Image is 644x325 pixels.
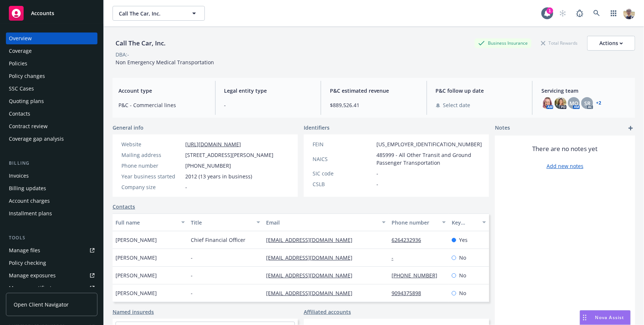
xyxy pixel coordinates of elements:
span: [PERSON_NAME] [116,289,157,297]
div: Title [191,219,252,226]
div: Quoting plans [9,95,44,107]
button: Actions [587,36,635,51]
img: photo [541,97,553,109]
div: Phone number [121,162,182,170]
span: No [459,271,466,279]
button: Key contact [449,213,489,231]
div: Year business started [121,172,182,180]
div: Drag to move [580,311,589,325]
a: Manage certificates [6,282,97,294]
a: Manage files [6,244,97,256]
div: Overview [9,32,32,44]
span: [PHONE_NUMBER] [185,162,231,170]
span: - [376,170,378,177]
div: Email [266,219,378,226]
button: Phone number [389,213,449,231]
span: Legal entity type [224,87,312,95]
span: - [191,254,193,261]
a: Contacts [113,203,135,211]
a: [PHONE_NUMBER] [392,272,443,279]
span: P&C follow up date [436,87,524,95]
a: Contract review [6,120,97,132]
a: Switch app [606,6,621,21]
div: SSC Cases [9,83,34,95]
div: Billing [6,160,97,167]
a: Manage exposures [6,270,97,281]
div: Installment plans [9,208,52,219]
div: Manage files [9,244,40,256]
span: - [185,183,187,191]
span: Chief Financial Officer [191,236,245,244]
a: Accounts [6,3,97,24]
div: CSLB [313,180,373,188]
span: SR [584,99,590,107]
div: Manage certificates [9,282,57,294]
a: SSC Cases [6,83,97,95]
a: Start snowing [555,6,570,21]
span: Accounts [31,10,54,16]
a: [EMAIL_ADDRESS][DOMAIN_NAME] [266,272,358,279]
span: There are no notes yet [533,144,598,153]
div: Billing updates [9,182,46,194]
a: Report a Bug [572,6,587,21]
div: Total Rewards [537,38,581,48]
a: Invoices [6,170,97,182]
div: Company size [121,183,182,191]
button: Call The Car, Inc. [113,6,205,21]
div: Full name [116,219,177,226]
a: [EMAIL_ADDRESS][DOMAIN_NAME] [266,254,358,261]
span: [PERSON_NAME] [116,236,157,244]
a: Installment plans [6,208,97,219]
span: [US_EMPLOYER_IDENTIFICATION_NUMBER] [376,140,482,148]
div: Policies [9,58,27,69]
div: Actions [599,36,623,50]
span: Yes [459,236,468,244]
span: Account type [118,87,206,95]
span: Call The Car, Inc. [119,10,183,17]
a: Search [589,6,604,21]
a: Account charges [6,195,97,207]
div: Phone number [392,219,438,226]
span: 485999 - All Other Transit and Ground Passenger Transportation [376,151,482,167]
span: P&C estimated revenue [330,87,418,95]
a: Overview [6,32,97,44]
div: Account charges [9,195,50,207]
img: photo [555,97,566,109]
a: Quoting plans [6,95,97,107]
a: Add new notes [547,162,583,170]
div: Mailing address [121,151,182,159]
a: 9094375898 [392,290,427,297]
a: Policy checking [6,257,97,269]
div: Invoices [9,170,29,182]
div: DBA: - [116,51,129,58]
span: Select date [443,101,471,109]
div: Manage exposures [9,270,56,281]
span: $889,526.41 [330,101,418,109]
span: 2012 (13 years in business) [185,172,252,180]
div: Coverage gap analysis [9,133,64,145]
span: Servicing team [541,87,629,95]
a: 6264232936 [392,236,427,243]
a: add [626,124,635,133]
span: - [191,271,193,279]
span: - [191,289,193,297]
div: Call The Car, Inc. [113,38,169,48]
span: Open Client Navigator [14,301,69,308]
a: Policy changes [6,70,97,82]
span: MQ [569,99,578,107]
img: photo [623,7,635,19]
a: [URL][DOMAIN_NAME] [185,141,241,148]
span: - [224,101,312,109]
div: Policy changes [9,70,45,82]
div: Coverage [9,45,32,57]
button: Email [263,213,389,231]
a: [EMAIL_ADDRESS][DOMAIN_NAME] [266,290,358,297]
a: Billing updates [6,182,97,194]
button: Title [188,213,263,231]
div: Policy checking [9,257,46,269]
a: Coverage [6,45,97,57]
span: No [459,254,466,261]
button: Full name [113,213,188,231]
a: - [392,254,399,261]
span: Nova Assist [595,314,624,321]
